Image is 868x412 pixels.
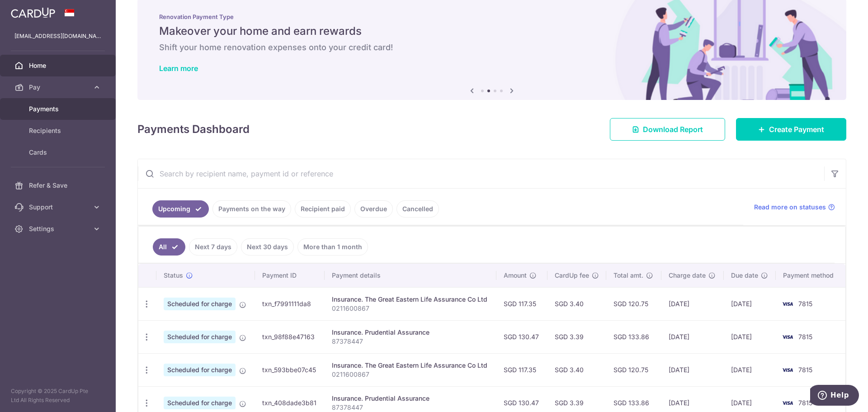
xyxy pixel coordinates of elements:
[778,331,797,342] img: Bank Card
[547,320,606,353] td: SGD 3.39
[159,64,198,73] a: Learn more
[164,364,236,376] span: Scheduled for charge
[255,264,325,287] th: Payment ID
[29,83,89,92] span: Pay
[332,370,490,379] p: 0211600867
[164,331,236,343] span: Scheduled for charge
[164,271,183,280] span: Status
[731,271,758,280] span: Due date
[661,353,724,386] td: [DATE]
[332,304,490,313] p: 0211600867
[643,124,703,135] span: Download Report
[496,287,547,320] td: SGD 117.35
[496,353,547,386] td: SGD 117.35
[29,203,89,212] span: Support
[11,7,55,18] img: CardUp
[159,24,825,38] h5: Makeover your home and earn rewards
[610,118,725,141] a: Download Report
[754,203,835,212] a: Read more on statuses
[332,403,490,412] p: 87378447
[798,333,812,341] span: 7815
[798,300,812,308] span: 7815
[29,148,89,157] span: Cards
[29,126,89,135] span: Recipients
[14,32,101,41] p: [EMAIL_ADDRESS][DOMAIN_NAME]
[332,295,490,304] div: Insurance. The Great Eastern Life Assurance Co Ltd
[778,298,797,309] img: Bank Card
[798,366,812,374] span: 7815
[778,365,797,375] img: Bank Card
[547,353,606,386] td: SGD 3.40
[354,200,393,218] a: Overdue
[606,353,661,386] td: SGD 120.75
[255,287,325,320] td: txn_f7991111da8
[189,238,237,256] a: Next 7 days
[295,200,351,218] a: Recipient paid
[661,320,724,353] td: [DATE]
[769,124,824,135] span: Create Payment
[754,203,826,212] span: Read more on statuses
[504,271,527,280] span: Amount
[547,287,606,320] td: SGD 3.40
[669,271,706,280] span: Charge date
[661,287,724,320] td: [DATE]
[332,328,490,337] div: Insurance. Prudential Assurance
[606,287,661,320] td: SGD 120.75
[29,104,89,114] span: Payments
[159,13,825,20] p: Renovation Payment Type
[255,320,325,353] td: txn_98f88e47163
[325,264,497,287] th: Payment details
[810,385,859,407] iframe: Opens a widget where you can find more information
[29,181,89,190] span: Refer & Save
[153,238,185,256] a: All
[396,200,439,218] a: Cancelled
[164,298,236,310] span: Scheduled for charge
[241,238,294,256] a: Next 30 days
[255,353,325,386] td: txn_593bbe07c45
[332,361,490,370] div: Insurance. The Great Eastern Life Assurance Co Ltd
[29,61,89,70] span: Home
[724,320,776,353] td: [DATE]
[159,42,825,53] h6: Shift your home renovation expenses onto your credit card!
[152,200,209,218] a: Upcoming
[297,238,368,256] a: More than 1 month
[798,399,812,407] span: 7815
[212,200,291,218] a: Payments on the way
[724,353,776,386] td: [DATE]
[164,397,236,409] span: Scheduled for charge
[138,159,824,188] input: Search by recipient name, payment id or reference
[778,398,797,408] img: Bank Card
[724,287,776,320] td: [DATE]
[555,271,589,280] span: CardUp fee
[613,271,643,280] span: Total amt.
[606,320,661,353] td: SGD 133.86
[137,121,250,137] h4: Payments Dashboard
[332,394,490,403] div: Insurance. Prudential Assurance
[736,118,846,141] a: Create Payment
[29,224,89,233] span: Settings
[496,320,547,353] td: SGD 130.47
[776,264,845,287] th: Payment method
[332,337,490,346] p: 87378447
